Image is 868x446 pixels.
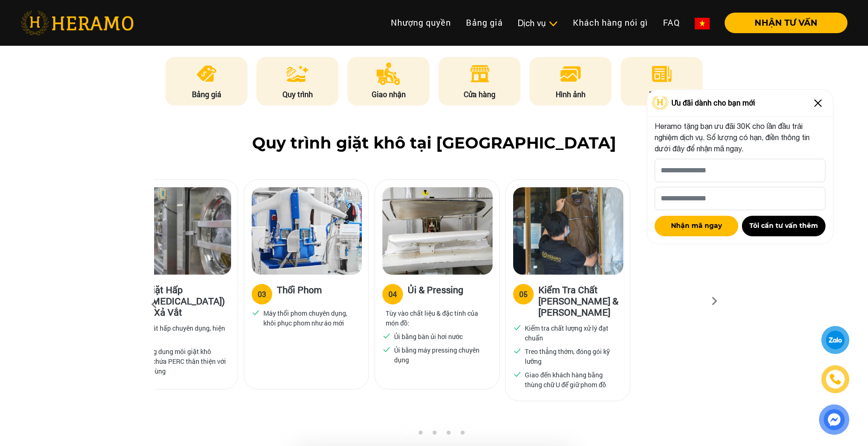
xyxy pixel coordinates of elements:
[725,13,847,33] button: NHẬN TƯ VẤN
[402,430,411,439] button: 1
[621,89,703,100] p: Báo chí
[518,17,558,29] div: Dịch vụ
[382,345,391,354] img: checked.svg
[430,430,439,439] button: 3
[513,370,522,378] img: checked.svg
[525,323,619,343] p: Kiểm tra chất lượng xử lý đạt chuẩn
[823,367,848,392] a: phone-icon
[383,13,459,33] a: Nhượng quyền
[382,187,493,275] img: heramo-quy-trinh-giat-hap-tieu-chuan-buoc-4
[459,13,510,33] a: Bảng giá
[438,89,521,100] p: Cửa hàng
[263,308,358,328] p: Máy thổi phom chuyên dụng, khôi phục phom như áo mới
[655,120,826,154] p: Heramo tặng bạn ưu đãi 30K cho lần đầu trải nghiệm dịch vụ. Số lượng có hạn, điền thông tin dưới ...
[408,284,463,303] h3: Ủi & Pressing
[376,63,401,85] img: delivery.png
[559,63,582,85] img: image.png
[277,284,322,303] h3: Thổi Phom
[565,13,656,33] a: Khách hàng nói gì
[513,187,623,275] img: heramo-quy-trinh-giat-hap-tieu-chuan-buoc-5
[525,370,619,389] p: Giao đến khách hàng bằng thùng chữ U để giữ phom đồ
[458,430,467,439] button: 5
[444,430,453,439] button: 4
[21,134,847,153] h2: Quy trình giặt khô tại [GEOGRAPHIC_DATA]
[252,308,260,317] img: checked.svg
[650,63,673,85] img: news.png
[656,13,687,33] a: FAQ
[513,347,522,355] img: checked.svg
[256,89,339,100] p: Quy trình
[811,96,826,111] img: Close
[468,63,491,85] img: store.png
[513,323,522,332] img: checked.svg
[717,19,847,27] a: NHẬN TƯ VẤN
[394,332,463,341] p: Ủi bằng bàn ủi hơi nước
[146,284,230,318] h3: Giặt Hấp ([MEDICAL_DATA]) & Xả Vắt
[382,332,391,340] img: checked.svg
[133,323,227,343] p: Máy giặt hấp chuyên dụng, hiện đại
[386,308,488,328] p: Tùy vào chất liệu & đặc tính của món đồ:
[133,347,227,376] p: Sử dụng dung môi giặt khô không chứa PERC thân thiện với người dùng
[651,96,669,110] img: Logo
[548,19,558,28] img: subToggleIcon
[388,289,397,300] div: 04
[671,97,755,108] span: Ưu đãi dành cho bạn mới
[525,347,619,366] p: Treo thẳng thớm, đóng gói kỹ lưỡng
[655,216,738,236] button: Nhận mã ngay
[519,289,528,300] div: 05
[830,374,841,385] img: phone-icon
[394,345,488,365] p: Ủi bằng máy pressing chuyên dụng
[258,289,266,300] div: 03
[695,18,710,29] img: vn-flag.png
[195,63,218,85] img: pricing.png
[286,63,309,85] img: process.png
[416,430,425,439] button: 2
[165,89,247,100] p: Bảng giá
[529,89,612,100] p: Hình ảnh
[252,187,362,275] img: heramo-quy-trinh-giat-hap-tieu-chuan-buoc-3
[742,216,826,236] button: Tôi cần tư vấn thêm
[121,187,231,275] img: heramo-quy-trinh-giat-hap-tieu-chuan-buoc-2
[538,284,622,318] h3: Kiểm Tra Chất [PERSON_NAME] & [PERSON_NAME]
[347,89,430,100] p: Giao nhận
[21,11,134,35] img: heramo-logo.png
